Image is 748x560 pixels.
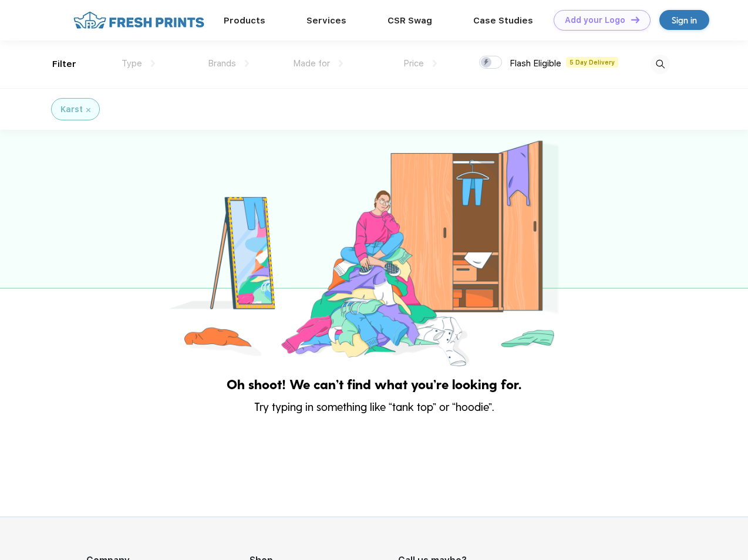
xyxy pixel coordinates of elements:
img: filter_cancel.svg [86,108,90,112]
img: dropdown.png [339,60,343,67]
span: Made for [293,58,330,69]
span: Brands [208,58,236,69]
img: desktop_search.svg [651,55,670,74]
img: dropdown.png [433,60,437,67]
div: Sign in [672,14,697,27]
div: Add your Logo [565,15,625,25]
img: DT [631,16,639,23]
a: Services [306,15,346,26]
span: Price [403,58,424,69]
a: CSR Swag [388,15,432,26]
img: fo%20logo%202.webp [70,10,208,31]
a: Products [224,15,265,26]
span: 5 Day Delivery [566,57,618,68]
div: Filter [52,58,76,71]
span: Flash Eligible [510,58,561,69]
div: Karst [60,103,83,116]
img: dropdown.png [245,60,249,67]
img: dropdown.png [151,60,155,67]
span: Type [122,58,142,69]
a: Sign in [659,10,709,30]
